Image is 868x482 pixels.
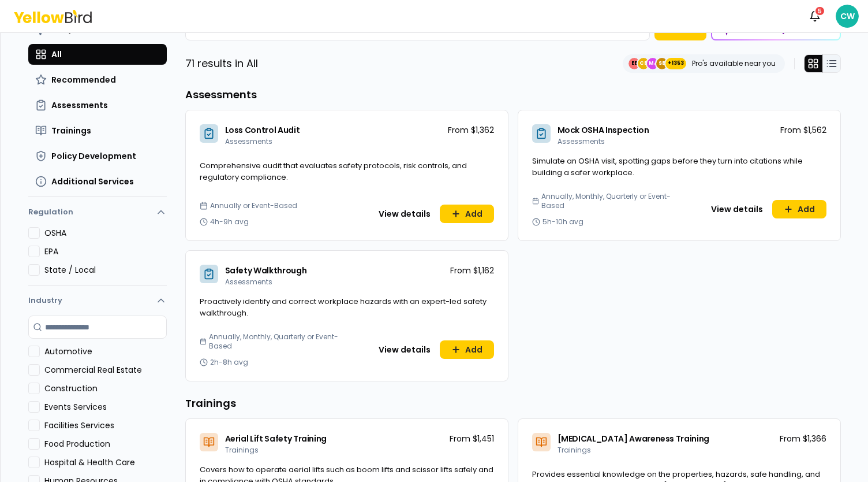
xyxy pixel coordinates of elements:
button: 5 [803,5,826,28]
span: SE [656,58,668,69]
span: Loss Control Audit [225,124,300,136]
span: Annually, Monthly, Quarterly or Event-Based [209,332,342,351]
label: State / Local [44,264,167,276]
button: View details [372,340,437,359]
button: Recommended [28,69,167,90]
span: Recommended [51,74,116,86]
p: From $1,451 [450,433,494,444]
label: OSHA [44,227,167,239]
span: CE [638,58,649,69]
span: EE [628,58,640,69]
p: 71 results in All [185,55,258,72]
label: Hospital & Health Care [44,457,167,468]
button: View details [372,205,437,223]
label: Automotive [44,346,167,357]
span: Trainings [558,445,591,455]
span: CW [836,5,859,28]
label: Food Production [44,438,167,450]
span: Trainings [225,445,259,455]
p: From $1,562 [780,124,826,136]
button: Regulation [28,202,167,227]
span: Simulate an OSHA visit, spotting gaps before they turn into citations while building a safer work... [532,155,803,178]
span: Safety Walkthrough [225,265,307,276]
button: Additional Services [28,171,167,192]
h3: Assessments [185,87,841,103]
button: Trainings [28,120,167,141]
span: Annually, Monthly, Quarterly or Event-Based [541,192,675,210]
span: [MEDICAL_DATA] Awareness Training [558,433,709,444]
p: From $1,162 [450,265,494,276]
button: Add [772,200,826,218]
p: From $1,366 [780,433,826,444]
label: Commercial Real Estate [44,364,167,376]
button: All [28,44,167,65]
label: EPA [44,246,167,257]
label: Events Services [44,401,167,413]
span: Assessments [51,99,108,111]
div: 5 [814,6,825,16]
span: 2h-8h avg [210,358,248,367]
span: Comprehensive audit that evaluates safety protocols, risk controls, and regulatory compliance. [200,160,467,183]
h3: Trainings [185,395,841,411]
span: Assessments [225,136,272,146]
button: Assessments [28,95,167,116]
span: Policy Development [51,150,136,162]
button: Add [440,340,494,359]
span: MJ [647,58,659,69]
button: Industry [28,286,167,316]
span: Mock OSHA Inspection [558,124,649,136]
p: From $1,362 [448,124,494,136]
span: Assessments [558,136,605,146]
button: View details [704,200,770,218]
span: +1353 [668,58,684,69]
button: Add [440,205,494,223]
label: Facilities Services [44,420,167,431]
span: All [51,49,62,60]
span: Annually or Event-Based [210,201,297,210]
button: Policy Development [28,146,167,166]
span: 5h-10h avg [542,217,583,227]
label: Construction [44,383,167,394]
p: Pro's available near you [692,59,776,68]
span: Proactively identify and correct workplace hazards with an expert-led safety walkthrough. [200,296,487,318]
span: Assessments [225,277,272,287]
div: Regulation [28,227,167,285]
span: Aerial Lift Safety Training [225,433,327,444]
span: Additional Services [51,176,134,187]
span: Trainings [51,125,91,136]
span: 4h-9h avg [210,217,249,227]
